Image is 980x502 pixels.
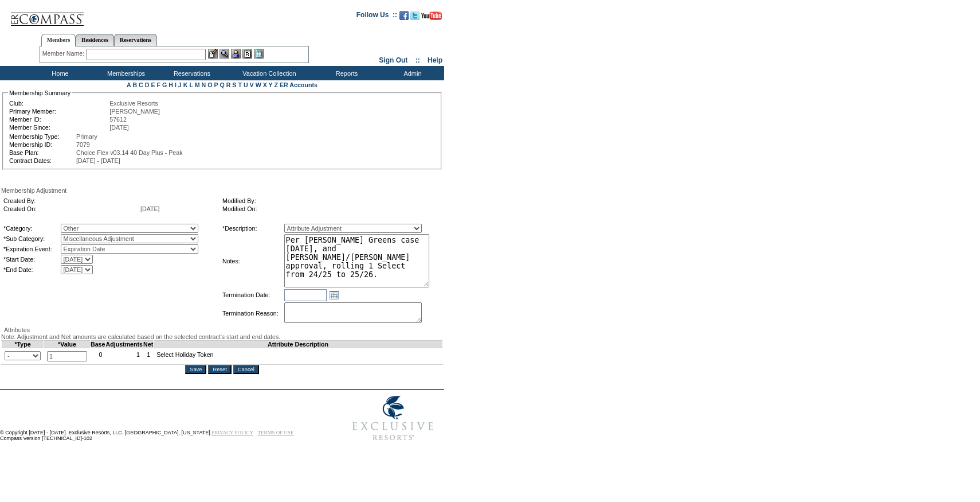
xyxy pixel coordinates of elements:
td: Club: [9,100,108,107]
a: N [202,81,206,88]
td: Modified By: [222,197,437,204]
td: Adjustments [105,341,143,348]
td: *Value [44,341,91,348]
a: A [127,81,131,88]
a: Sign Out [379,56,407,64]
td: 1 [143,348,154,365]
td: Termination Reason: [222,302,283,324]
a: Reservations [114,34,157,46]
td: 0 [91,348,105,365]
img: View [219,49,229,59]
td: Select Holiday Token [154,348,443,365]
td: Membership Type: [9,133,75,140]
td: Created On: [3,205,139,212]
td: Vacation Collection [224,66,312,80]
span: Choice Flex v03.14 40 Day Plus - Peak [76,149,182,156]
span: [DATE] - [DATE] [76,157,120,164]
td: *Start Date: [3,255,60,264]
a: W [256,81,261,88]
td: Termination Date: [222,289,283,301]
a: X [263,81,267,88]
a: B [132,81,137,88]
a: L [189,81,193,88]
span: :: [415,56,420,64]
td: Modified On: [222,205,437,212]
a: T [238,81,242,88]
span: [PERSON_NAME] [109,108,160,115]
td: Primary Member: [9,108,108,115]
td: Attribute Description [154,341,443,348]
td: Home [26,66,92,80]
a: Q [219,81,224,88]
td: Reports [312,66,378,80]
textarea: Per [PERSON_NAME] Greens case [DATE], and [PERSON_NAME]/[PERSON_NAME] approval, rolling 1 Select ... [284,234,429,287]
img: b_edit.gif [208,49,218,59]
td: Notes: [222,234,283,287]
a: S [232,81,236,88]
img: Subscribe to our YouTube Channel [421,11,442,20]
div: Member Name: [42,49,87,59]
span: 57612 [109,116,127,123]
a: I [175,81,177,88]
a: G [162,81,167,88]
a: Members [41,34,76,46]
img: Impersonate [231,49,241,59]
a: Become our fan on Facebook [399,14,409,21]
a: M [195,81,200,88]
td: *Type [2,341,44,348]
td: Follow Us :: [356,10,397,24]
td: *Category: [3,224,60,233]
a: ER Accounts [280,81,317,88]
a: D [145,81,150,88]
div: Membership Adjustment [1,187,443,194]
a: Follow us on Twitter [410,14,420,21]
div: Attributes [1,326,443,333]
img: b_calculator.gif [254,49,264,59]
a: Z [274,81,278,88]
img: Reservations [242,49,252,59]
a: P [214,81,218,88]
input: Cancel [233,365,259,374]
a: Help [428,56,442,64]
a: Subscribe to our YouTube Channel [421,14,442,21]
span: Exclusive Resorts [109,100,158,107]
td: Reservations [158,66,224,80]
img: Become our fan on Facebook [399,11,409,20]
span: Primary [76,133,97,140]
a: TERMS OF USE [258,430,294,435]
a: O [207,81,212,88]
td: Admin [378,66,444,80]
div: Note: Adjustment and Net amounts are calculated based on the selected contract's start and end da... [1,333,443,340]
img: Follow us on Twitter [410,11,420,20]
img: Compass Home [10,3,84,26]
a: C [139,81,143,88]
td: *Expiration Event: [3,244,60,254]
a: U [244,81,248,88]
input: Save [185,365,206,374]
img: Exclusive Resorts [342,390,444,447]
td: 1 [105,348,143,365]
span: [DATE] [109,124,129,131]
legend: Membership Summary [8,89,72,96]
td: *Description: [222,224,283,233]
a: PRIVACY POLICY [211,430,253,435]
a: Open the calendar popup. [328,289,340,301]
a: Residences [76,34,114,46]
td: *Sub Category: [3,234,60,243]
td: Member Since: [9,124,108,131]
span: [DATE] [140,205,160,212]
td: Contract Dates: [9,157,75,164]
a: R [226,81,231,88]
span: 7079 [76,141,90,148]
a: J [178,81,182,88]
td: Created By: [3,197,139,204]
td: Net [143,341,154,348]
a: V [250,81,254,88]
td: Membership ID: [9,141,75,148]
a: F [156,81,160,88]
td: Base Plan: [9,149,75,156]
td: Base [91,341,105,348]
td: Memberships [92,66,158,80]
a: E [151,81,155,88]
a: H [168,81,173,88]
